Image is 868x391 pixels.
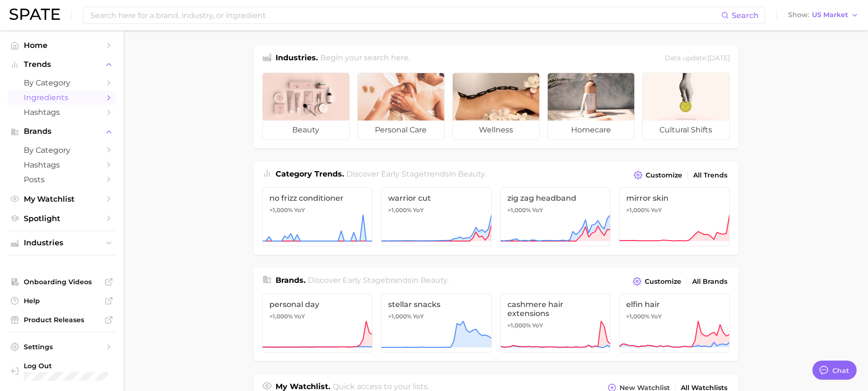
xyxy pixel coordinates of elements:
[500,294,611,353] a: cashmere hair extensions>1,000% YoY
[452,73,540,140] a: wellness
[381,294,492,353] a: stellar snacks>1,000% YoY
[24,362,131,370] span: Log Out
[8,340,116,354] a: Settings
[24,239,100,247] span: Industries
[294,313,305,320] span: YoY
[24,93,100,102] span: Ingredients
[269,206,293,214] span: >1,000%
[547,73,635,140] a: homecare
[24,108,100,117] span: Hashtags
[8,124,116,139] button: Brands
[10,9,60,20] img: SPATE
[643,121,729,140] span: cultural shifts
[24,195,100,204] span: My Watchlist
[458,169,485,178] span: beauty
[507,300,604,318] span: cashmere hair extensions
[691,169,730,182] a: All Trends
[269,300,366,309] span: personal day
[619,187,730,246] a: mirror skin>1,000% YoY
[507,322,531,329] span: >1,000%
[276,276,305,285] span: Brands .
[24,175,100,184] span: Posts
[8,192,116,206] a: My Watchlist
[8,313,116,327] a: Product Releases
[269,313,293,320] span: >1,000%
[89,7,721,23] input: Search here for a brand, industry, or ingredient
[532,322,543,329] span: YoY
[665,52,730,65] div: Data update: [DATE]
[619,294,730,353] a: elfin hair>1,000% YoY
[320,52,410,65] h2: Begin your search here.
[413,313,424,320] span: YoY
[24,278,100,286] span: Onboarding Videos
[692,278,727,286] span: All Brands
[532,206,543,214] span: YoY
[8,90,116,105] a: Ingredients
[786,9,861,21] button: ShowUS Market
[269,194,366,203] span: no frizz conditioner
[507,194,604,203] span: zig zag headband
[500,187,611,246] a: zig zag headband>1,000% YoY
[24,343,100,351] span: Settings
[357,73,445,140] a: personal care
[8,275,116,289] a: Onboarding Videos
[651,206,662,214] span: YoY
[8,105,116,120] a: Hashtags
[507,206,531,214] span: >1,000%
[631,168,684,182] button: Customize
[381,187,492,246] a: warrior cut>1,000% YoY
[8,143,116,158] a: by Category
[24,78,100,87] span: by Category
[646,171,682,179] span: Customize
[24,60,100,69] span: Trends
[626,300,723,309] span: elfin hair
[690,275,730,288] a: All Brands
[262,187,373,246] a: no frizz conditioner>1,000% YoY
[24,214,100,223] span: Spotlight
[626,313,649,320] span: >1,000%
[262,73,350,140] a: beauty
[788,12,809,18] span: Show
[8,294,116,308] a: Help
[276,52,318,65] h1: Industries.
[346,169,486,178] span: Discover Early Stage trends in .
[8,236,116,250] button: Industries
[8,38,116,53] a: Home
[420,276,447,285] span: beauty
[24,127,100,136] span: Brands
[8,75,116,90] a: by Category
[630,275,683,288] button: Customize
[626,194,723,203] span: mirror skin
[8,158,116,172] a: Hashtags
[732,11,759,20] span: Search
[294,206,305,214] span: YoY
[276,169,344,178] span: Category Trends .
[262,294,373,353] a: personal day>1,000% YoY
[8,359,116,383] a: Log out. Currently logged in with e-mail jenine.guerriero@givaudan.com.
[24,41,100,50] span: Home
[388,313,411,320] span: >1,000%
[308,276,448,285] span: Discover Early Stage brands in .
[626,206,649,214] span: >1,000%
[8,172,116,187] a: Posts
[263,121,349,140] span: beauty
[388,206,411,214] span: >1,000%
[651,313,662,320] span: YoY
[453,121,539,140] span: wellness
[24,146,100,155] span: by Category
[24,297,100,305] span: Help
[24,160,100,169] span: Hashtags
[642,73,730,140] a: cultural shifts
[24,316,100,324] span: Product Releases
[8,57,116,72] button: Trends
[548,121,634,140] span: homecare
[8,211,116,226] a: Spotlight
[388,300,485,309] span: stellar snacks
[388,194,485,203] span: warrior cut
[645,278,681,286] span: Customize
[413,206,424,214] span: YoY
[693,171,727,179] span: All Trends
[812,12,848,18] span: US Market
[358,121,444,140] span: personal care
